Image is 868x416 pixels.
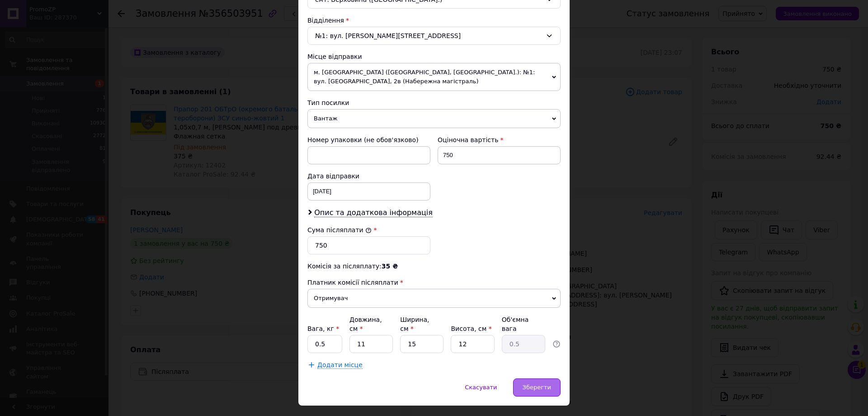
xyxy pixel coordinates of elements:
[465,384,497,391] span: Скасувати
[307,325,339,332] label: Вага, кг
[317,361,363,369] span: Додати місце
[307,226,372,234] label: Сума післяплати
[307,172,430,181] div: Дата відправки
[400,316,429,332] label: Ширина, см
[307,109,561,128] span: Вантаж
[382,263,398,270] span: 35 ₴
[314,208,433,217] span: Опис та додаткова інформація
[307,289,561,308] span: Отримувач
[307,99,349,106] span: Тип посилки
[502,315,545,333] div: Об'ємна вага
[438,135,561,144] div: Оціночна вартість
[307,135,430,144] div: Номер упаковки (не обов'язково)
[307,16,561,25] div: Відділення
[307,53,362,60] span: Місце відправки
[307,279,398,286] span: Платник комісії післяплати
[523,384,551,391] span: Зберегти
[307,63,561,91] span: м. [GEOGRAPHIC_DATA] ([GEOGRAPHIC_DATA], [GEOGRAPHIC_DATA].): №1: вул. [GEOGRAPHIC_DATA], 2в (Наб...
[451,325,491,332] label: Висота, см
[307,262,561,271] div: Комісія за післяплату:
[349,316,382,332] label: Довжина, см
[307,27,561,45] div: №1: вул. [PERSON_NAME][STREET_ADDRESS]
